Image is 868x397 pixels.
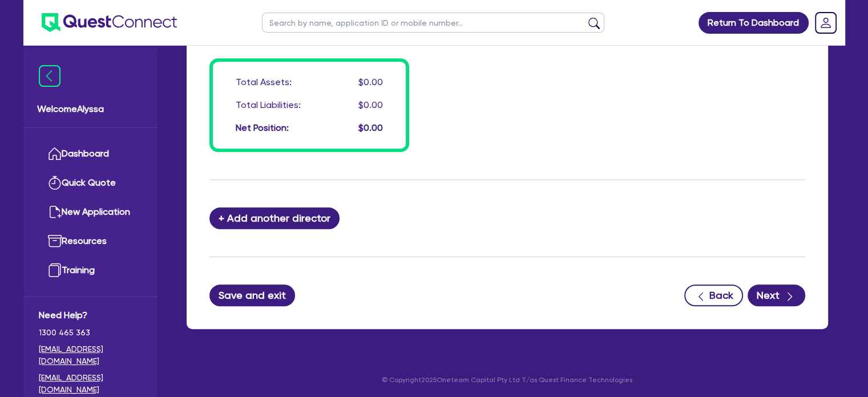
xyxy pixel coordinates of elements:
[39,372,142,396] a: [EMAIL_ADDRESS][DOMAIN_NAME]
[811,8,841,38] a: Dropdown toggle
[39,139,142,169] a: Dashboard
[358,122,383,133] span: $0.00
[39,65,60,87] img: icon-menu-close
[48,234,62,248] img: resources
[39,308,142,322] span: Need Help?
[48,205,62,219] img: new-application
[37,102,144,116] span: Welcome Alyssa
[236,121,289,135] div: Net Position:
[39,169,142,198] a: Quick Quote
[262,13,604,33] input: Search by name, application ID or mobile number...
[39,198,142,227] a: New Application
[39,327,142,339] span: 1300 465 363
[358,99,383,110] span: $0.00
[39,343,142,367] a: [EMAIL_ADDRESS][DOMAIN_NAME]
[48,263,62,277] img: training
[236,98,301,112] div: Total Liabilities:
[358,77,383,87] span: $0.00
[699,12,809,34] a: Return To Dashboard
[209,284,296,306] button: Save and exit
[209,207,340,229] button: + Add another director
[39,256,142,285] a: Training
[748,284,805,306] button: Next
[42,13,177,32] img: quest-connect-logo-blue
[48,176,62,190] img: quick-quote
[236,75,292,89] div: Total Assets:
[179,375,836,385] p: © Copyright 2025 Oneteam Capital Pty Ltd T/as Quest Finance Technologies
[39,227,142,256] a: Resources
[684,284,743,306] button: Back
